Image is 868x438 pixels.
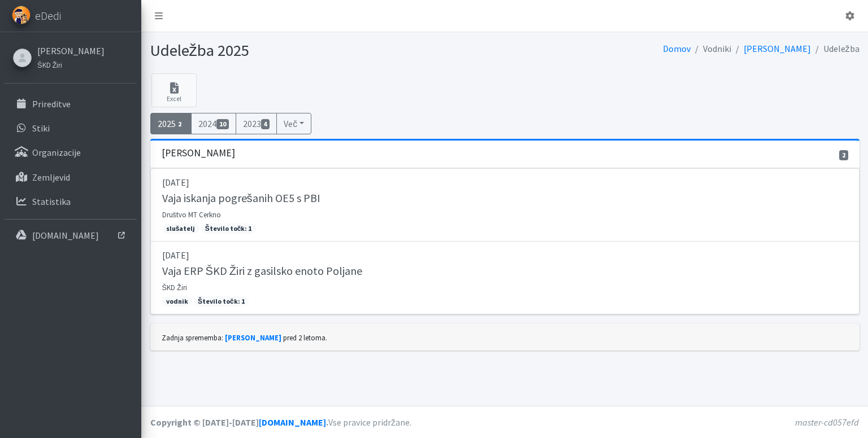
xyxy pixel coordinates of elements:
p: [DATE] [162,176,848,189]
a: 20234 [236,113,277,134]
p: Stiki [32,122,50,134]
span: 2 [839,150,848,160]
a: [DOMAIN_NAME] [5,224,137,247]
a: 20252 [150,113,192,134]
span: Število točk: 1 [194,296,249,306]
p: Prireditve [32,98,71,109]
a: ŠKD Žiri [37,58,105,71]
a: [PERSON_NAME] [225,333,281,342]
p: [DATE] [162,248,848,262]
strong: Copyright © [DATE]-[DATE] . [150,417,328,428]
h5: Vaja iskanja pogrešanih OE5 s PBI [162,191,320,205]
span: 2 [176,119,185,129]
span: Število točk: 1 [201,224,256,234]
h3: [PERSON_NAME] [162,147,235,159]
h1: Udeležba 2025 [150,41,501,60]
li: Vodniki [691,41,731,57]
span: 4 [261,119,270,129]
a: [PERSON_NAME] [744,43,811,54]
em: master-cd057efd [795,417,859,428]
a: Domov [663,43,691,54]
a: Stiki [5,117,137,139]
span: slušatelj [162,224,199,234]
p: [DOMAIN_NAME] [32,230,99,241]
a: [DATE] Vaja iskanja pogrešanih OE5 s PBI Društvo MT Cerkno slušatelj Število točk: 1 [150,168,860,242]
small: Zadnja sprememba: pred 2 letoma. [162,333,327,342]
p: Organizacije [32,147,81,158]
span: eDedi [35,7,61,24]
small: Društvo MT Cerkno [162,210,221,219]
span: vodnik [162,296,192,306]
button: Več [276,113,311,134]
a: [PERSON_NAME] [37,44,105,58]
a: Organizacije [5,141,137,164]
a: [DOMAIN_NAME] [259,417,326,428]
a: 202410 [191,113,236,134]
small: ŠKD Žiri [37,60,62,69]
img: eDedi [12,6,31,24]
a: Excel [151,73,197,107]
span: 10 [216,119,229,129]
h5: Vaja ERP ŠKD Žiri z gasilsko enoto Poljane [162,264,363,278]
a: Zemljevid [5,166,137,189]
small: ŠKD Žiri [162,283,187,292]
a: [DATE] Vaja ERP ŠKD Žiri z gasilsko enoto Poljane ŠKD Žiri vodnik Število točk: 1 [150,242,860,314]
p: Zemljevid [32,172,70,183]
footer: Vse pravice pridržane. [141,406,868,438]
a: Statistika [5,190,137,213]
a: Prireditve [5,93,137,115]
li: Udeležba [811,41,860,57]
p: Statistika [32,196,71,207]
